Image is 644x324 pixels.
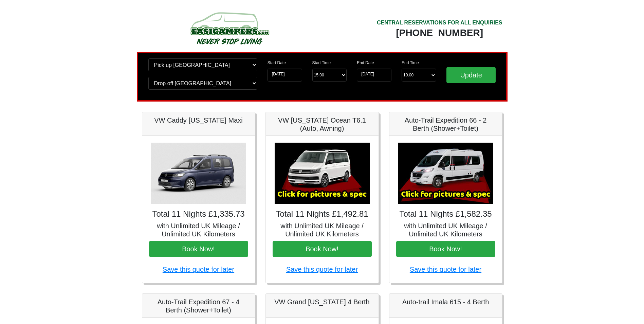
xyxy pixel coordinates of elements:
[273,298,372,306] h5: VW Grand [US_STATE] 4 Berth
[149,222,248,238] h5: with Unlimited UK Mileage / Unlimited UK Kilometers
[396,116,495,132] h5: Auto-Trail Expedition 66 - 2 Berth (Shower+Toilet)
[149,241,248,257] button: Book Now!
[446,67,496,83] input: Update
[286,266,358,273] a: Save this quote for later
[377,19,502,27] div: CENTRAL RESERVATIONS FOR ALL ENQUIRIES
[396,209,495,219] h4: Total 11 Nights £1,582.35
[149,116,248,124] h5: VW Caddy [US_STATE] Maxi
[268,69,302,82] input: Start Date
[275,143,370,204] img: VW California Ocean T6.1 (Auto, Awning)
[357,60,374,66] label: End Date
[410,266,481,273] a: Save this quote for later
[396,222,495,238] h5: with Unlimited UK Mileage / Unlimited UK Kilometers
[273,241,372,257] button: Book Now!
[268,60,286,66] label: Start Date
[377,27,502,39] div: [PHONE_NUMBER]
[396,298,495,306] h5: Auto-trail Imala 615 - 4 Berth
[149,298,248,314] h5: Auto-Trail Expedition 67 - 4 Berth (Shower+Toilet)
[396,241,495,257] button: Book Now!
[357,69,391,82] input: Return Date
[151,143,246,204] img: VW Caddy California Maxi
[398,143,493,204] img: Auto-Trail Expedition 66 - 2 Berth (Shower+Toilet)
[165,10,294,47] img: campers-checkout-logo.png
[273,116,372,132] h5: VW [US_STATE] Ocean T6.1 (Auto, Awning)
[273,209,372,219] h4: Total 11 Nights £1,492.81
[312,60,331,66] label: Start Time
[273,222,372,238] h5: with Unlimited UK Mileage / Unlimited UK Kilometers
[163,266,234,273] a: Save this quote for later
[149,209,248,219] h4: Total 11 Nights £1,335.73
[402,60,419,66] label: End Time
